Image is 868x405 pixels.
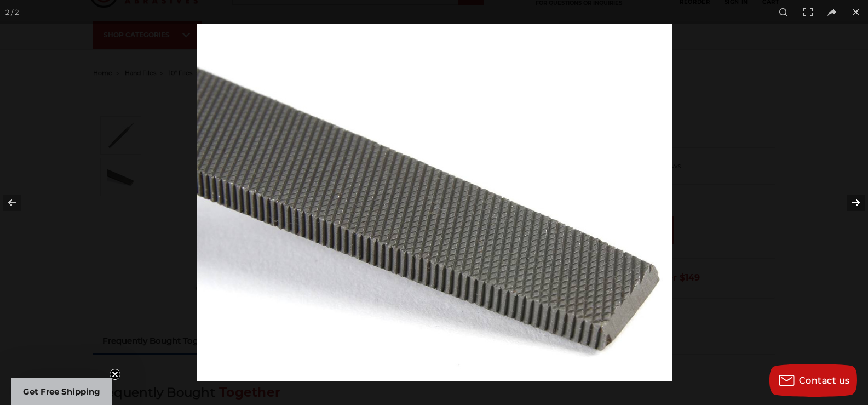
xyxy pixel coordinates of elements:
[110,369,120,380] button: Close teaser
[830,175,868,230] button: Next (arrow right)
[197,24,672,381] img: Flat_Bastard_File_Double_Cut__31952.1570197421.jpg
[11,378,112,405] div: Get Free ShippingClose teaser
[23,386,100,397] span: Get Free Shipping
[799,375,850,386] span: Contact us
[769,364,857,397] button: Contact us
